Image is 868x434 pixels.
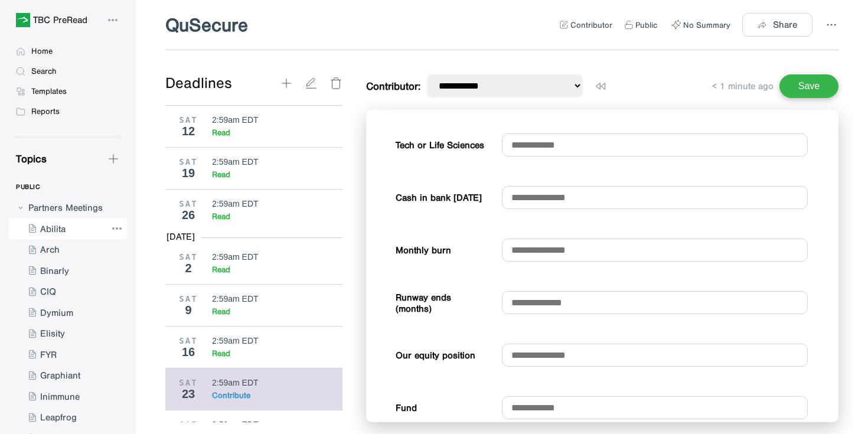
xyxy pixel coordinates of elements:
[212,128,230,138] div: Read
[174,167,203,180] div: 19
[396,192,482,203] b: Cash in bank [DATE]
[212,294,259,304] div: 2:59am EDT
[174,262,203,275] div: 2
[167,231,195,243] div: [DATE]
[212,420,259,429] div: 2:59am EDT
[635,20,657,30] div: Public
[779,74,838,98] button: Save
[212,157,259,167] div: 2:59am EDT
[174,336,203,345] div: SAT
[16,177,40,197] div: PUBLIC
[212,211,230,221] div: Read
[212,199,259,208] div: 2:59am EDT
[174,208,203,221] div: 26
[174,420,203,429] div: SAT
[396,244,451,256] b: Monthly burn
[366,80,420,93] div: Contributor:
[174,199,203,208] div: SAT
[174,387,203,400] div: 23
[570,20,612,30] div: Contributor
[396,139,484,151] b: Tech or Life Sciences
[212,378,259,387] div: 2:59am EDT
[33,15,87,25] div: TBC PreRead
[396,350,475,361] b: Our equity position
[773,19,797,30] div: Share
[31,86,67,97] div: Templates
[165,74,280,93] div: Deadlines
[212,169,230,180] div: Read
[174,252,203,262] div: SAT
[683,20,730,30] div: No Summary
[162,12,252,38] div: QuSecure
[212,115,259,125] div: 2:59am EDT
[9,152,47,165] div: Topics
[31,46,53,57] div: Home
[212,336,259,345] div: 2:59am EDT
[174,125,203,138] div: 12
[396,292,451,314] b: Runway ends (months)
[31,106,60,117] div: Reports
[396,402,417,413] b: Fund
[212,265,230,275] div: Read
[212,348,230,358] div: Read
[212,390,250,400] div: Contribute
[174,157,203,167] div: SAT
[212,306,230,316] div: Read
[31,66,57,77] div: Search
[212,252,259,262] div: 2:59am EDT
[174,378,203,387] div: SAT
[174,345,203,358] div: 16
[712,80,774,92] div: < 1 minute ago
[174,115,203,125] div: SAT
[174,304,203,316] div: 9
[174,294,203,304] div: SAT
